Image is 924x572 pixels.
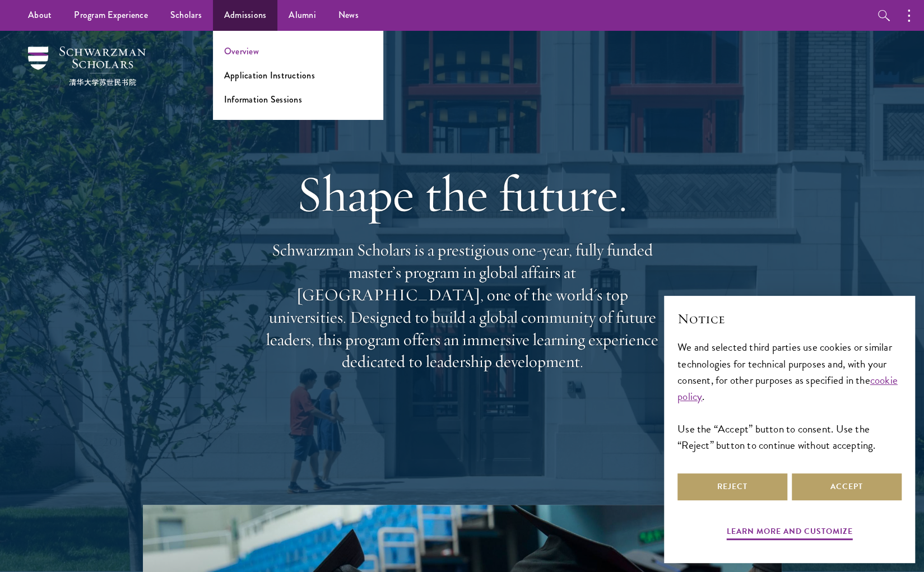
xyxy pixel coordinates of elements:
[261,162,664,225] h1: Shape the future.
[28,46,146,86] img: Schwarzman Scholars
[677,473,787,500] button: Reject
[261,239,664,373] p: Schwarzman Scholars is a prestigious one-year, fully funded master’s program in global affairs at...
[677,339,902,453] div: We and selected third parties use cookies or similar technologies for technical purposes and, wit...
[792,473,902,500] button: Accept
[224,45,259,58] a: Overview
[727,524,853,542] button: Learn more and customize
[224,93,302,106] a: Information Sessions
[677,372,898,404] a: cookie policy
[677,309,902,328] h2: Notice
[224,69,315,82] a: Application Instructions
